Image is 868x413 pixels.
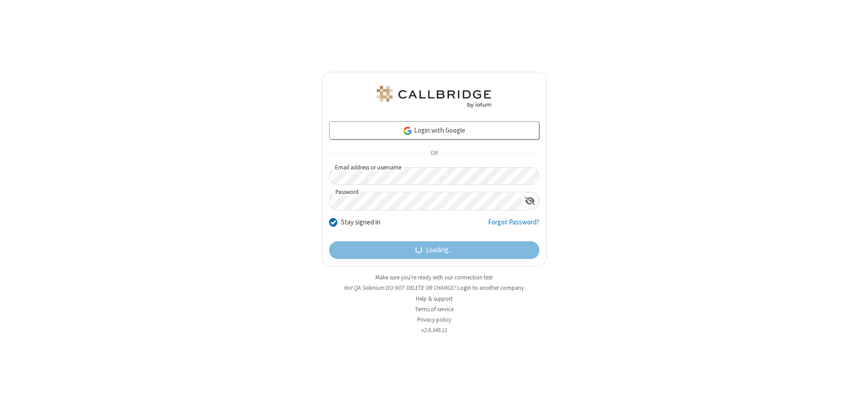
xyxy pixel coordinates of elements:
label: Stay signed in [341,217,380,228]
span: OR [427,147,441,160]
a: Privacy policy [417,316,451,323]
span: Loading... [426,245,453,255]
a: Login with Google [329,121,539,139]
button: Loading... [329,241,539,259]
li: v2.6.349.11 [322,326,547,334]
img: QA Selenium DO NOT DELETE OR CHANGE [375,86,493,108]
a: Forgot Password? [488,217,539,234]
a: Terms of service [415,305,454,313]
div: Show password [521,192,539,209]
a: Help & support [416,295,453,303]
button: Login to another company [457,284,524,292]
input: Password [330,192,521,210]
img: google-icon.png [403,126,413,136]
a: Make sure you're ready with our connection test [375,274,493,281]
input: Email address or username [329,167,539,185]
li: Not QA Selenium DO NOT DELETE OR CHANGE? [322,284,547,292]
